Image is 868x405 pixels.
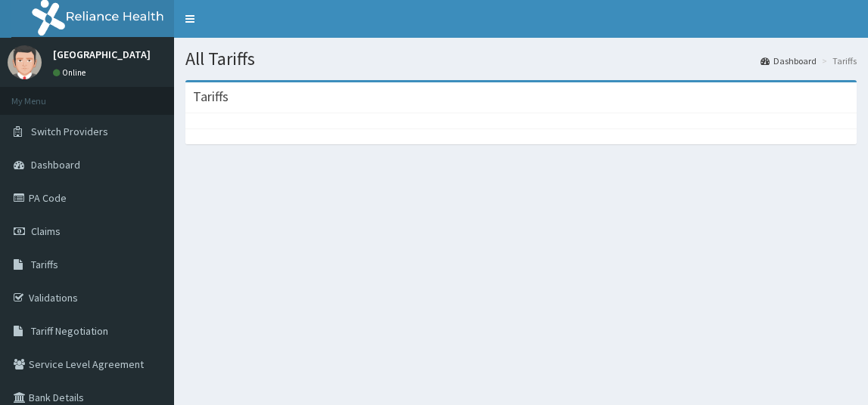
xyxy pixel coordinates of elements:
[8,45,42,79] img: User Image
[31,258,58,271] span: Tariffs
[31,224,61,238] span: Claims
[53,49,151,60] p: [GEOGRAPHIC_DATA]
[31,158,80,172] span: Dashboard
[53,67,89,78] a: Online
[818,54,857,67] li: Tariffs
[31,125,108,138] span: Switch Providers
[185,49,857,69] h1: All Tariffs
[761,54,817,67] a: Dashboard
[193,90,229,104] h3: Tariffs
[31,324,108,338] span: Tariff Negotiation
